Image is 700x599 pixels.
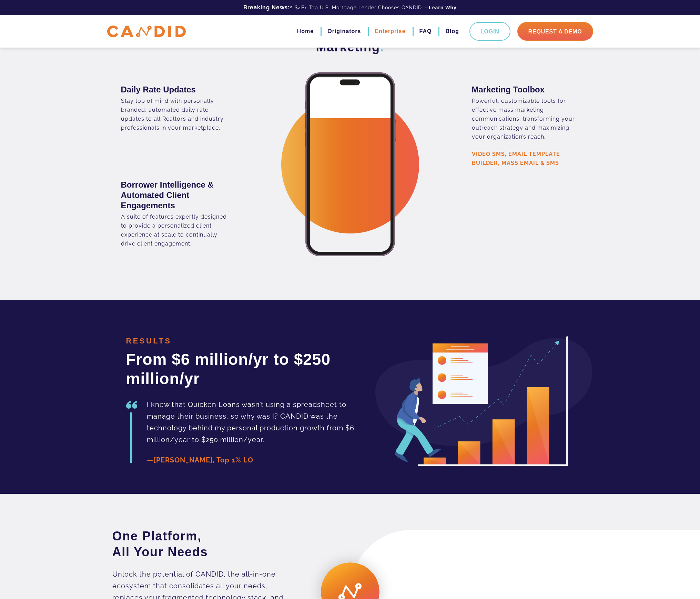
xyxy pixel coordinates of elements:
[121,180,229,211] h3: Borrower Intelligence & Automated Client Engagements
[243,4,290,11] b: Breaking News:
[445,26,459,37] a: Blog
[112,528,295,560] h3: One Platform, All Your Needs
[472,97,579,141] p: Powerful, customizable tools for effective mass marketing communications, transforming your outre...
[375,26,405,37] a: Enterprise
[147,399,383,446] p: I knew that Quicken Loans wasn’t using a spreadsheet to manage their business, so why was I? CAND...
[517,22,593,41] a: Request A Demo
[147,456,253,464] span: —[PERSON_NAME], Top 1% LO
[327,26,361,37] a: Originators
[419,26,432,37] a: FAQ
[472,84,579,95] h3: Marketing Toolbox
[429,4,457,11] a: Learn Why
[472,151,560,166] strong: VIDEO SMS, EMAIL TEMPLATE BUILDER, MASS EMAIL & SMS
[121,212,229,248] div: A suite of features expertly designed to provide a personalized client experience at scale to con...
[126,336,383,346] h4: RESULTS
[121,84,229,95] h3: Daily Rate Updates
[121,97,229,132] div: Stay top of mind with personally branded, automated daily rate updates to all Realtors and indust...
[126,350,383,388] h2: From $6 million/yr to $250 million/yr
[297,26,314,37] a: Home
[107,26,186,38] img: CANDID APP
[469,22,510,41] a: Login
